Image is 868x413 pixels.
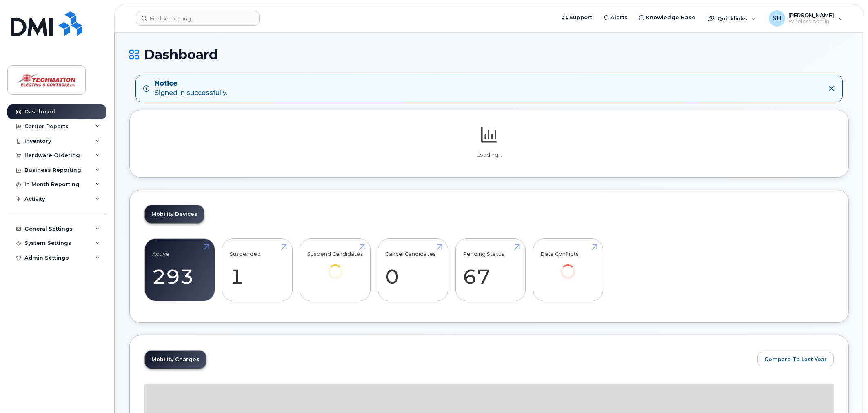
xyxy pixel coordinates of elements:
a: Mobility Charges [145,351,206,369]
div: Signed in successfully. [155,79,227,98]
h1: Dashboard [129,47,849,62]
strong: Notice [155,79,227,89]
button: Compare To Last Year [757,352,834,366]
p: Loading... [144,151,834,159]
a: Pending Status 67 [463,243,518,297]
a: Mobility Devices [145,205,204,223]
a: Data Conflicts [540,243,595,290]
a: Suspend Candidates [307,243,363,290]
span: Compare To Last Year [764,355,827,363]
a: Cancel Candidates 0 [385,243,440,297]
a: Active 293 [152,243,207,297]
a: Suspended 1 [230,243,285,297]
